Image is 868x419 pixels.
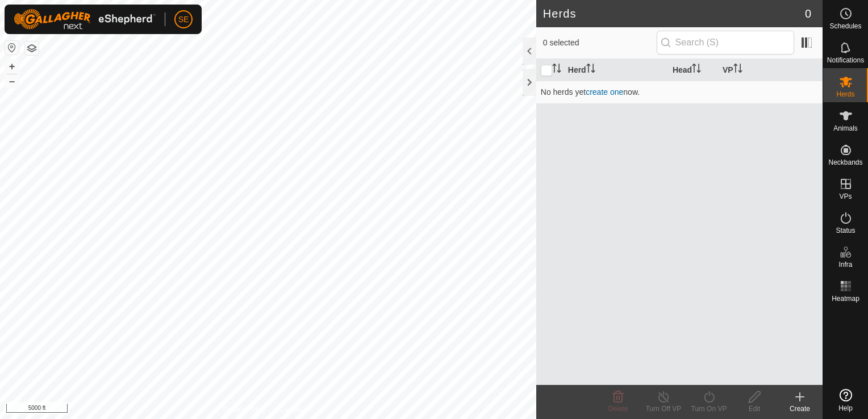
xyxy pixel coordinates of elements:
div: Edit [732,404,777,414]
span: Schedules [829,23,861,30]
p-sorticon: Activate to sort [586,65,595,74]
span: Herds [836,91,854,98]
span: Notifications [827,57,864,64]
button: – [5,74,19,88]
span: VPs [839,193,852,200]
span: Status [836,227,855,234]
img: Gallagher Logo [14,9,156,30]
p-sorticon: Activate to sort [552,65,561,74]
th: Head [668,59,718,81]
span: 0 selected [543,37,657,49]
th: VP [718,59,823,81]
span: Heatmap [832,295,859,302]
button: Reset Map [5,41,19,55]
h2: Herds [543,7,805,20]
span: Infra [838,261,852,268]
a: create one [586,87,623,97]
span: Animals [833,125,858,132]
a: Privacy Policy [223,404,266,414]
a: Contact Us [279,404,313,414]
th: Herd [564,59,668,81]
div: Turn Off VP [641,404,686,414]
span: Help [838,405,853,412]
button: Map Layers [25,41,39,55]
span: 0 [805,5,811,22]
span: Delete [608,405,628,413]
input: Search (S) [657,31,794,55]
span: SE [178,14,189,26]
span: Neckbands [828,159,862,166]
p-sorticon: Activate to sort [733,65,742,74]
div: Turn On VP [686,404,732,414]
td: No herds yet now. [536,81,823,103]
button: + [5,60,19,73]
div: Create [777,404,823,414]
a: Help [823,384,868,416]
p-sorticon: Activate to sort [692,65,701,74]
